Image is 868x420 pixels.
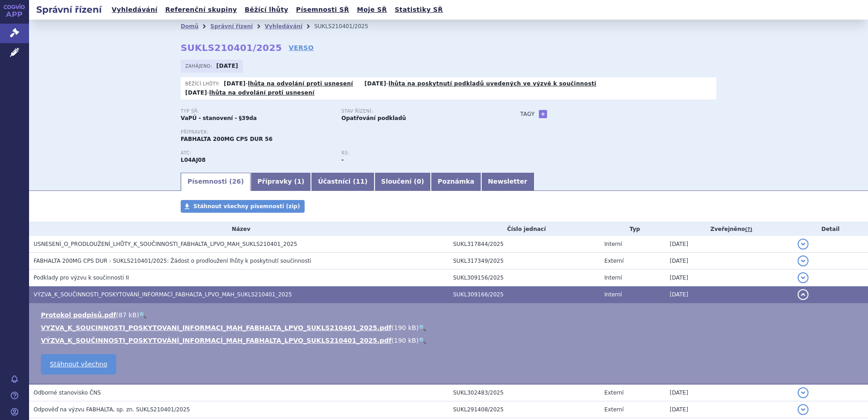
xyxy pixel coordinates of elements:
[341,150,493,156] p: RS:
[181,23,198,30] a: Domů
[289,43,314,52] a: VERSO
[798,387,809,398] button: detail
[248,80,353,87] a: lhůta na odvolání proti usnesení
[41,311,116,319] a: Protokol podpisů.pdf
[604,275,622,281] span: Interní
[665,222,793,236] th: Zveřejněno
[798,289,809,300] button: detail
[41,354,116,375] a: Stáhnout všechno
[181,200,305,213] a: Stáhnout všechny písemnosti (zip)
[665,236,793,253] td: [DATE]
[604,406,623,413] span: Externí
[41,310,859,320] li: ( )
[217,63,238,69] strong: [DATE]
[449,384,600,401] td: SUKL302483/2025
[41,323,859,332] li: ( )
[314,20,380,33] li: SUKLS210401/2025
[365,80,386,87] strong: [DATE]
[181,115,257,121] strong: VaPÚ - stanovení - §39da
[365,80,597,87] p: -
[185,62,214,70] span: Zahájeno:
[375,173,431,191] a: Sloučení (0)
[793,222,868,236] th: Detail
[356,178,365,185] span: 11
[341,115,406,121] strong: Opatřování podkladů
[34,406,190,413] span: Odpověď na výzvu FABHALTA, sp. zn. SUKLS210401/2025
[419,324,426,331] a: 🔍
[798,239,809,250] button: detail
[185,90,207,96] strong: [DATE]
[109,4,160,16] a: Vyhledávání
[232,178,241,185] span: 26
[604,390,623,396] span: Externí
[163,4,240,16] a: Referenční skupiny
[181,157,206,163] strong: IPTAKOPAN
[392,4,445,16] a: Statistiky SŘ
[181,42,282,53] strong: SUKLS210401/2025
[449,286,600,303] td: SUKL309166/2025
[224,80,353,87] p: -
[34,258,311,264] span: FABHALTA 200MG CPS DUR - SUKLS210401/2025: Žádost o prodloužení lhůty k poskytnutí součinnosti
[389,80,597,87] a: lhůta na poskytnutí podkladů uvedených ve výzvě k součinnosti
[41,324,391,331] a: VYZVA_K_SOUCINNOSTI_POSKYTOVANI_INFORMACI_MAH_FABHALTA_LPVO_SUKLS210401_2025.pdf
[539,110,547,118] a: +
[224,80,246,87] strong: [DATE]
[394,337,416,344] span: 190 kB
[118,311,137,319] span: 87 kB
[798,272,809,283] button: detail
[665,401,793,418] td: [DATE]
[665,384,793,401] td: [DATE]
[251,173,311,191] a: Přípravky (1)
[341,109,493,114] p: Stav řízení:
[209,90,315,96] a: lhůta na odvolání proti usnesení
[29,3,109,16] h2: Správní řízení
[41,337,391,344] a: VÝZVA_K_SOUČINNOSTI_POSKYTOVÁNÍ_INFORMACÍ_MAH_FABHALTA_LPVO_SUKLS210401_2025.pdf
[419,337,426,344] a: 🔍
[604,291,622,298] span: Interní
[745,226,752,233] abbr: (?)
[181,109,332,114] p: Typ SŘ:
[139,311,147,319] a: 🔍
[242,4,291,16] a: Běžící lhůty
[798,255,809,266] button: detail
[665,286,793,303] td: [DATE]
[520,109,535,120] h3: Tagy
[600,222,665,236] th: Typ
[293,4,352,16] a: Písemnosti SŘ
[341,157,344,163] strong: -
[431,173,481,191] a: Poznámka
[41,336,859,345] li: ( )
[604,258,623,264] span: Externí
[481,173,534,191] a: Newsletter
[34,241,297,247] span: USNESENÍ_O_PRODLOUŽENÍ_LHŮTY_K_SOUČINNOSTI_FABHALTA_LPVO_MAH_SUKLS210401_2025
[449,253,600,270] td: SUKL317349/2025
[34,275,129,281] span: Podklady pro výzvu k součinnosti II
[181,173,251,191] a: Písemnosti (26)
[210,23,253,30] a: Správní řízení
[665,270,793,286] td: [DATE]
[449,222,600,236] th: Číslo jednací
[394,324,416,331] span: 190 kB
[181,136,272,142] span: FABHALTA 200MG CPS DUR 56
[181,130,502,135] p: Přípravek:
[665,253,793,270] td: [DATE]
[449,401,600,418] td: SUKL291408/2025
[449,236,600,253] td: SUKL317844/2025
[29,222,449,236] th: Název
[265,23,302,30] a: Vyhledávání
[181,150,332,156] p: ATC:
[297,178,301,185] span: 1
[449,270,600,286] td: SUKL309156/2025
[417,178,421,185] span: 0
[798,404,809,415] button: detail
[311,173,374,191] a: Účastníci (11)
[185,80,222,87] span: Běžící lhůty:
[34,291,292,298] span: VÝZVA_K_SOUČINNOSTI_POSKYTOVÁNÍ_INFORMACÍ_FABHALTA_LPVO_MAH_SUKLS210401_2025
[193,203,300,210] span: Stáhnout všechny písemnosti (zip)
[185,89,315,96] p: -
[34,390,101,396] span: Odborné stanovisko ČNS
[604,241,622,247] span: Interní
[354,4,390,16] a: Moje SŘ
